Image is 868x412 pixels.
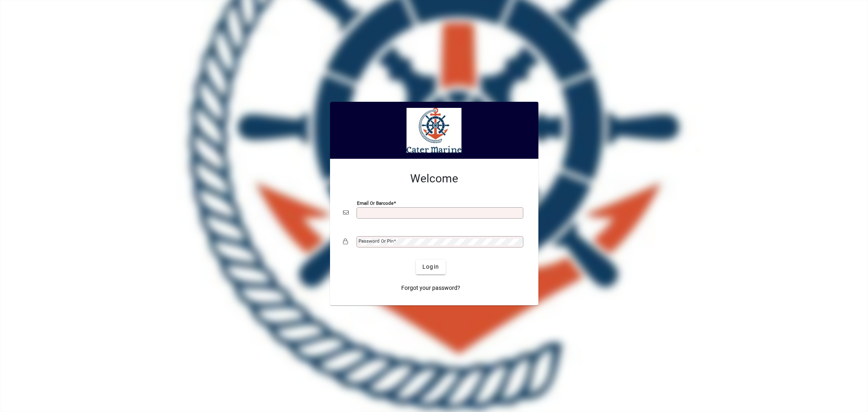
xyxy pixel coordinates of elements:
[398,281,464,296] a: Forgot your password?
[343,172,525,186] h2: Welcome
[422,263,439,271] span: Login
[401,284,460,292] span: Forgot your password?
[359,238,394,244] mat-label: Password or Pin
[416,260,446,274] button: Login
[357,200,394,206] mat-label: Email or Barcode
